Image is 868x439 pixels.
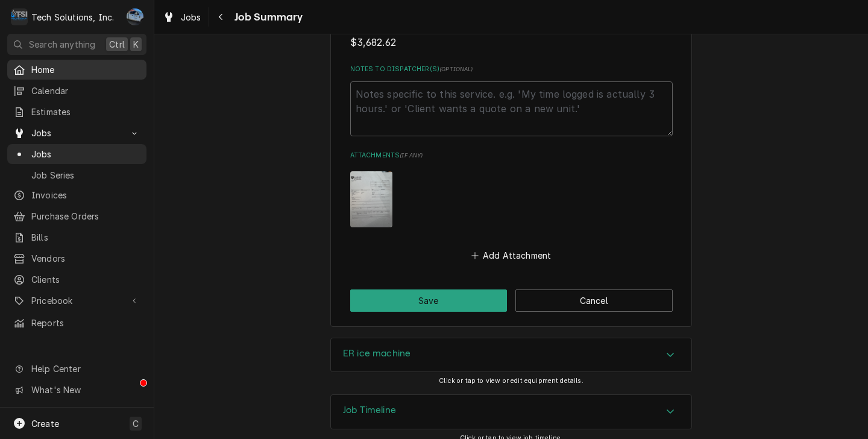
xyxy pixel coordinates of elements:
[7,313,146,333] a: Reports
[7,34,146,55] button: Search anythingCtrlK
[11,8,28,25] div: T
[31,362,139,375] span: Help Center
[29,38,95,51] span: Search anything
[7,185,146,205] a: Invoices
[31,148,140,160] span: Jobs
[7,380,146,400] a: Go to What's New
[31,169,140,182] span: Job Series
[7,123,146,143] a: Go to Jobs
[31,231,140,244] span: Bills
[31,384,139,396] span: What's New
[350,171,392,227] img: DQa6GpWsQaKd8Ovh3QPO
[31,418,59,429] span: Create
[31,273,140,286] span: Clients
[350,65,673,74] label: Notes to Dispatcher(s)
[31,11,114,24] div: Tech Solutions, Inc.
[350,289,508,312] button: Save
[31,63,140,76] span: Home
[133,38,139,51] span: K
[212,7,231,27] button: Navigate back
[7,359,146,379] a: Go to Help Center
[7,206,146,226] a: Purchase Orders
[400,152,423,159] span: ( if any )
[350,37,396,48] span: $3,682.62
[127,8,143,25] div: JP
[330,394,692,429] div: Job Timeline
[350,24,673,50] div: Subtotal
[350,151,673,160] label: Attachments
[127,8,143,25] div: Joe Paschal's Avatar
[331,395,691,429] button: Accordion Details Expand Trigger
[331,338,691,372] div: Accordion Header
[11,8,28,25] div: Tech Solutions, Inc.'s Avatar
[7,81,146,101] a: Calendar
[343,348,410,359] h3: ER ice machine
[31,252,140,265] span: Vendors
[350,151,673,264] div: Attachments
[31,210,140,223] span: Purchase Orders
[469,247,553,264] button: Add Attachment
[331,338,691,372] button: Accordion Details Expand Trigger
[181,11,201,24] span: Jobs
[231,9,303,25] span: Job Summary
[31,294,122,307] span: Pricebook
[7,291,146,311] a: Go to Pricebook
[31,106,140,118] span: Estimates
[31,127,122,139] span: Jobs
[7,102,146,122] a: Estimates
[343,405,396,416] h3: Job Timeline
[158,7,206,27] a: Jobs
[7,144,146,164] a: Jobs
[31,317,140,329] span: Reports
[7,270,146,289] a: Clients
[109,38,125,51] span: Ctrl
[331,395,691,429] div: Accordion Header
[31,189,140,201] span: Invoices
[7,165,146,185] a: Job Series
[330,338,692,373] div: ER ice machine
[515,289,673,312] button: Cancel
[7,227,146,247] a: Bills
[439,66,473,72] span: ( optional )
[350,289,673,312] div: Button Group
[7,60,146,80] a: Home
[31,84,140,97] span: Calendar
[133,417,139,430] span: C
[7,248,146,268] a: Vendors
[350,289,673,312] div: Button Group Row
[439,377,583,385] span: Click or tap to view or edit equipment details.
[350,65,673,136] div: Notes to Dispatcher(s)
[350,36,673,50] span: Subtotal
